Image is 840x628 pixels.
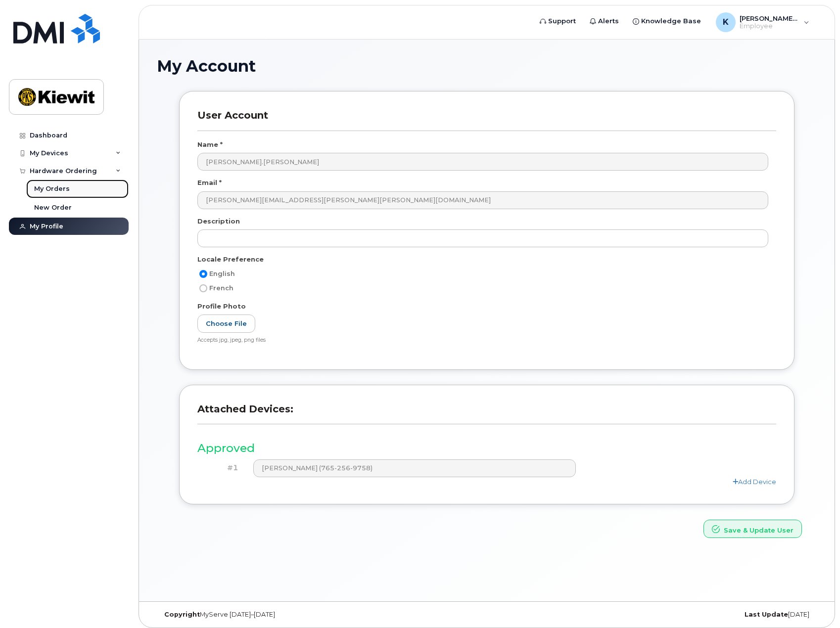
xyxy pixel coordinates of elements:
[197,255,264,264] label: Locale Preference
[197,442,776,454] h3: Approved
[745,611,788,618] strong: Last Update
[733,478,776,486] a: Add Device
[197,109,776,131] h3: User Account
[197,217,240,226] label: Description
[703,520,802,538] button: Save & Update User
[164,611,200,618] strong: Copyright
[199,270,207,278] input: English
[157,57,817,75] h1: My Account
[197,178,222,187] label: Email *
[197,302,246,311] label: Profile Photo
[597,611,817,619] div: [DATE]
[797,585,833,621] iframe: Messenger Launcher
[197,140,223,149] label: Name *
[197,314,255,333] label: Choose File
[209,284,233,292] span: French
[197,403,776,424] h3: Attached Devices:
[209,270,235,277] span: English
[197,337,768,344] div: Accepts jpg, jpeg, png files
[205,464,238,472] h4: #1
[199,284,207,292] input: French
[157,611,377,619] div: MyServe [DATE]–[DATE]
